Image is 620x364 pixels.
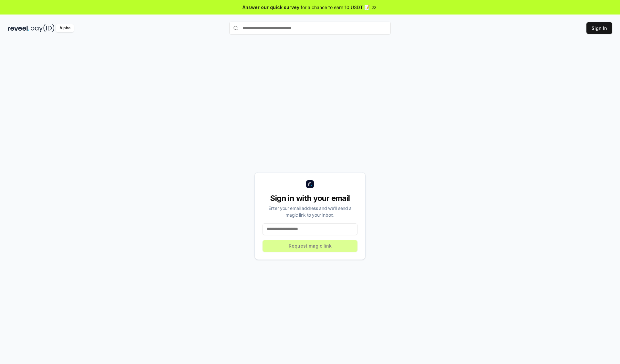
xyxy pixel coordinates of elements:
img: pay_id [31,24,55,32]
img: logo_small [306,180,314,188]
span: for a chance to earn 10 USDT 📝 [301,4,370,11]
div: Enter your email address and we’ll send a magic link to your inbox. [263,205,357,218]
button: Sign In [586,22,612,34]
div: Sign in with your email [263,193,357,203]
img: reveel_dark [8,24,29,32]
div: Alpha [56,24,74,32]
span: Answer our quick survey [243,4,299,11]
